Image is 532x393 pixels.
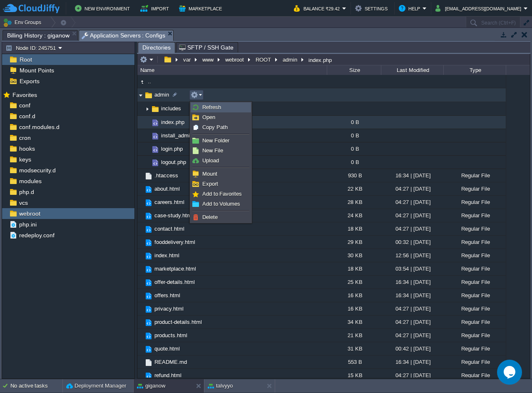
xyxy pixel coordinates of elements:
[11,92,38,98] a: Favorites
[153,305,185,312] a: privacy.html
[11,91,38,99] span: Favorites
[137,289,144,302] img: AMDAwAAAACH5BAEAAAAALAAAAAABAAEAAAICRAEAOw==
[160,132,204,139] a: install_admin.php
[17,177,43,185] a: modules
[443,169,506,182] div: Regular File
[66,382,126,390] button: Deployment Manager
[17,156,32,163] span: keys
[137,276,144,289] img: AMDAwAAAACH5BAEAAAAALAAAAAABAAEAAAICRAEAOw==
[144,265,153,274] img: AMDAwAAAACH5BAEAAAAALAAAAAABAAEAAAICRAEAOw==
[144,318,153,327] img: AMDAwAAAACH5BAEAAAAALAAAAAABAAEAAAICRAEAOw==
[17,231,56,239] a: redeploy.conf
[144,142,151,155] img: AMDAwAAAACH5BAEAAAAALAAAAAABAAEAAAICRAEAOw==
[144,278,153,287] img: AMDAwAAAACH5BAEAAAAALAAAAAABAAEAAAICRAEAOw==
[179,42,234,52] span: SFTP / SSH Gate
[153,172,179,179] span: .htaccess
[191,136,251,145] a: New Folder
[381,342,443,355] div: 00:42 | [DATE]
[191,213,251,222] a: Delete
[17,188,35,196] a: php.d
[443,356,506,368] div: Regular File
[327,236,381,249] div: 29 KB
[18,56,33,63] span: Root
[327,329,381,342] div: 21 KB
[202,104,221,110] span: Refresh
[153,212,194,219] a: case-study.html
[327,142,381,155] div: 0 B
[443,302,506,315] div: Regular File
[17,112,37,120] span: conf.d
[17,145,36,152] span: hooks
[153,199,186,206] a: careers.html
[327,316,381,328] div: 34 KB
[191,179,251,189] a: Export
[3,17,44,28] button: Env Groups
[153,318,203,326] span: product-details.html
[153,239,196,246] a: fooddelivery.html
[17,102,32,109] a: conf
[138,65,327,75] div: Name
[327,342,381,355] div: 31 KB
[144,331,153,341] img: AMDAwAAAACH5BAEAAAAALAAAAAABAAEAAAICRAEAOw==
[191,156,251,165] a: Upload
[153,345,181,352] a: quote.html
[137,182,144,195] img: AMDAwAAAACH5BAEAAAAALAAAAAABAAEAAAICRAEAOw==
[142,42,171,53] span: Directories
[443,342,506,355] div: Regular File
[18,77,41,85] a: Exports
[328,65,381,75] div: Size
[327,356,381,368] div: 553 B
[153,279,196,286] a: offer-details.html
[153,292,181,299] span: offers.html
[17,167,57,174] span: modsecurity.d
[381,329,443,342] div: 04:27 | [DATE]
[151,104,160,114] img: AMDAwAAAACH5BAEAAAAALAAAAAABAAEAAAICRAEAOw==
[17,123,61,131] a: conf.modules.d
[381,169,443,182] div: 16:34 | [DATE]
[137,369,144,382] img: AMDAwAAAACH5BAEAAAAALAAAAAABAAEAAAICRAEAOw==
[151,118,160,127] img: AMDAwAAAACH5BAEAAAAALAAAAAABAAEAAAICRAEAOw==
[202,171,217,177] span: Mount
[160,119,186,126] a: index.php
[10,379,62,393] div: No active tasks
[153,252,181,259] a: index.html
[160,105,182,112] span: includes
[144,305,153,314] img: AMDAwAAAACH5BAEAAAAALAAAAAABAAEAAAICRAEAOw==
[147,78,152,85] a: ..
[144,185,153,194] img: AMDAwAAAACH5BAEAAAAALAAAAAABAAEAAAICRAEAOw==
[443,209,506,222] div: Regular File
[327,209,381,222] div: 24 KB
[381,369,443,382] div: 04:27 | [DATE]
[327,289,381,302] div: 16 KB
[144,129,151,142] img: AMDAwAAAACH5BAEAAAAALAAAAAABAAEAAAICRAEAOw==
[202,114,215,120] span: Open
[191,113,251,122] a: Open
[137,249,144,262] img: AMDAwAAAACH5BAEAAAAALAAAAAABAAEAAAICRAEAOw==
[202,137,229,144] span: New Folder
[17,210,42,217] span: webroot
[443,289,506,302] div: Regular File
[144,251,153,261] img: AMDAwAAAACH5BAEAAAAALAAAAAABAAEAAAICRAEAOw==
[17,221,38,228] a: php.ini
[144,225,153,234] img: AMDAwAAAACH5BAEAAAAALAAAAAABAAEAAAICRAEAOw==
[497,360,524,385] iframe: chat widget
[153,91,170,98] a: admin
[137,316,144,328] img: AMDAwAAAACH5BAEAAAAALAAAAAABAAEAAAICRAEAOw==
[137,236,144,249] img: AMDAwAAAACH5BAEAAAAALAAAAAABAAEAAAICRAEAOw==
[137,329,144,342] img: AMDAwAAAACH5BAEAAAAALAAAAAABAAEAAAICRAEAOw==
[202,124,228,130] span: Copy Path
[191,146,251,155] a: New File
[153,372,183,379] a: refund.html
[381,249,443,262] div: 12:56 | [DATE]
[137,302,144,315] img: AMDAwAAAACH5BAEAAAAALAAAAAABAAEAAAICRAEAOw==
